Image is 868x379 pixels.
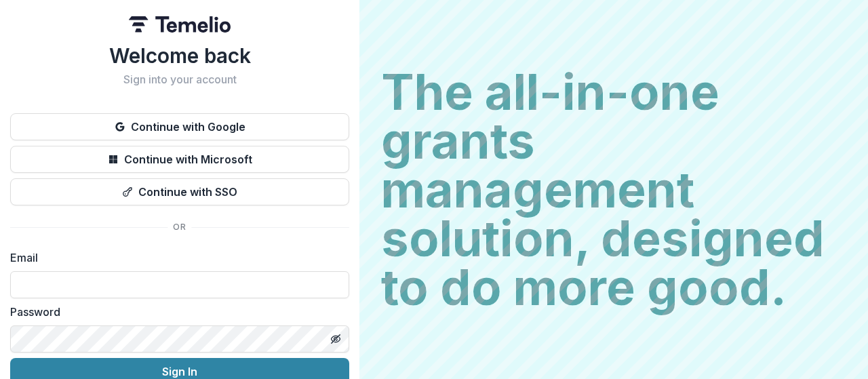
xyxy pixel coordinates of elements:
button: Continue with Microsoft [10,146,349,173]
img: Temelio [129,16,231,33]
h2: Sign into your account [10,73,349,86]
h1: Welcome back [10,43,349,68]
label: Password [10,304,341,320]
label: Email [10,250,341,266]
button: Continue with Google [10,113,349,140]
button: Toggle password visibility [325,328,347,350]
button: Continue with SSO [10,178,349,205]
